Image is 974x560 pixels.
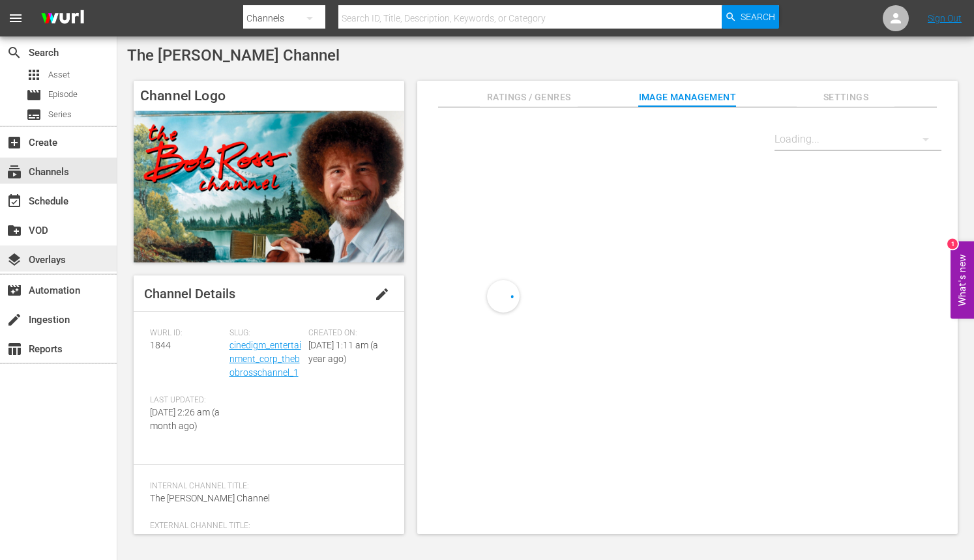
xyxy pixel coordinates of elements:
span: The [PERSON_NAME] Channel [127,46,340,64]
span: Settings [797,89,894,105]
span: Schedule [7,193,22,209]
span: Reports [7,341,22,357]
span: Search [7,45,22,61]
span: Asset [26,67,42,83]
span: Episode [48,88,78,101]
span: Last Updated: [150,395,223,406]
button: edit [366,279,398,310]
span: Episode [26,87,42,103]
button: Search [722,5,779,29]
span: [DATE] 1:11 am (a year ago) [308,340,378,364]
span: Search [741,5,775,29]
span: 1844 [150,340,171,350]
button: Open Feedback Widget [951,242,974,319]
span: The [PERSON_NAME] Channel [150,533,270,543]
span: Asset [48,68,70,81]
img: ans4CAIJ8jUAAAAAAAAAAAAAAAAAAAAAAAAgQb4GAAAAAAAAAAAAAAAAAAAAAAAAJMjXAAAAAAAAAAAAAAAAAAAAAAAAgAT5G... [31,3,94,34]
span: edit [374,287,390,302]
h4: Channel Logo [134,81,404,111]
img: The Bob Ross Channel [134,111,404,262]
span: Image Management [638,89,736,105]
span: The [PERSON_NAME] Channel [150,493,270,503]
span: Create [7,135,22,150]
span: Channels [7,164,22,180]
span: Wurl ID: [150,328,223,339]
span: Slug: [229,328,303,339]
div: 1 [947,239,958,249]
span: [DATE] 2:26 am (a month ago) [150,407,220,431]
span: Automation [7,283,22,298]
span: Internal Channel Title: [150,481,381,492]
span: External Channel Title: [150,521,381,531]
span: Overlays [7,252,22,268]
span: Channel Details [144,286,235,301]
span: Ingestion [7,312,22,328]
span: Created On: [308,328,381,339]
span: VOD [7,223,22,238]
a: cinedigm_entertainment_corp_thebobrosschannel_1 [229,340,301,378]
span: Ratings / Genres [480,89,578,105]
span: Series [26,107,42,122]
span: menu [8,10,23,26]
a: Sign Out [928,13,962,23]
span: Series [48,108,72,121]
